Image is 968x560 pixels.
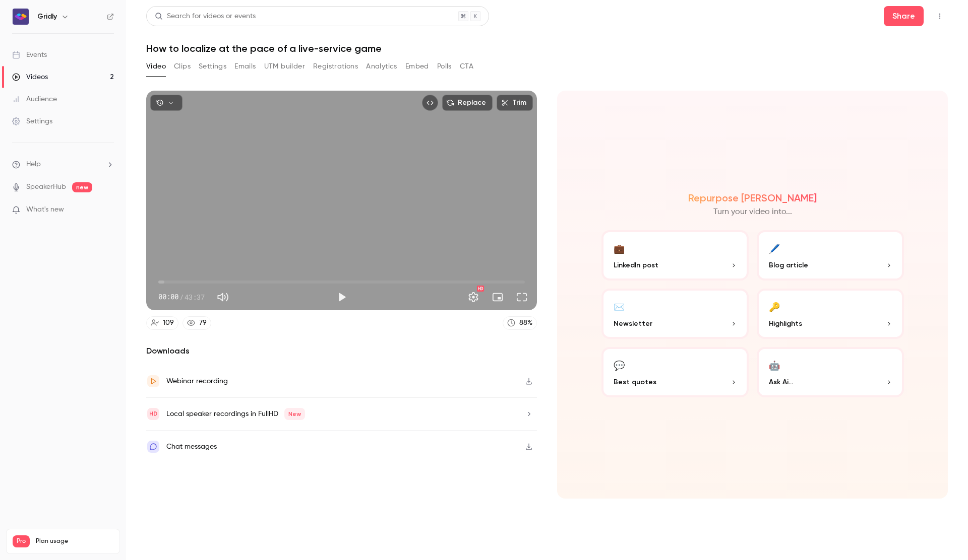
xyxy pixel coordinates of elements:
a: 79 [183,316,211,330]
span: Best quotes [614,377,656,387]
button: Top Bar Actions [932,8,948,24]
div: Keywords by Traffic [111,59,170,66]
span: Ask Ai... [769,377,793,387]
div: Videos [12,72,48,82]
span: new [72,182,92,192]
button: Share [884,6,924,26]
button: Clips [174,58,191,75]
span: 00:00 [158,292,178,302]
button: Analytics [366,58,397,75]
button: CTA [460,58,473,75]
button: Play [332,287,352,307]
a: SpeakerHub [26,182,66,192]
button: Settings [199,58,226,75]
div: 109 [163,318,174,328]
div: Local speaker recordings in FullHD [166,408,305,420]
button: Video [146,58,166,75]
span: Help [26,159,41,170]
div: 🤖 [769,357,780,373]
div: ✉️ [614,299,625,314]
span: What's new [26,204,64,215]
button: Emails [234,58,256,75]
div: Settings [12,116,52,126]
span: Blog article [769,260,808,270]
button: 💼LinkedIn post [601,230,749,281]
span: Plan usage [36,537,113,545]
div: Search for videos or events [155,11,256,22]
button: ✉️Newsletter [601,289,749,339]
button: Registrations [313,58,358,75]
button: Settings [463,287,483,307]
span: Highlights [769,318,802,329]
button: Mute [213,287,233,307]
img: tab_domain_overview_orange.svg [27,58,35,66]
img: tab_keywords_by_traffic_grey.svg [100,58,108,66]
div: v 4.0.25 [28,16,49,24]
div: Events [12,50,47,60]
button: 🖊️Blog article [757,230,904,281]
button: 🔑Highlights [757,289,904,339]
div: 00:00 [158,292,205,302]
div: Audience [12,94,57,104]
button: Trim [497,95,533,111]
img: Gridly [13,9,29,25]
button: Embed [405,58,429,75]
div: Chat messages [166,441,217,453]
div: 🖊️ [769,240,780,256]
div: 79 [199,318,207,328]
span: Newsletter [614,318,652,329]
div: Webinar recording [166,375,228,387]
div: 💼 [614,240,625,256]
button: Replace [442,95,493,111]
button: UTM builder [264,58,305,75]
span: New [284,408,305,420]
h2: Repurpose [PERSON_NAME] [688,192,817,204]
a: 109 [146,316,178,330]
span: / [179,292,184,302]
img: logo_orange.svg [16,16,24,24]
h2: Downloads [146,345,537,357]
div: HD [477,286,484,292]
button: Polls [437,58,452,75]
span: 43:37 [185,292,205,302]
h1: How to localize at the pace of a live-service game [146,42,948,54]
button: Full screen [512,287,532,307]
img: website_grey.svg [16,26,24,34]
button: 🤖Ask Ai... [757,347,904,397]
h6: Gridly [37,12,57,22]
div: Domain Overview [38,59,90,66]
div: Domain: [DOMAIN_NAME] [26,26,111,34]
button: 💬Best quotes [601,347,749,397]
div: 💬 [614,357,625,373]
iframe: Noticeable Trigger [102,205,114,215]
div: 88 % [519,318,532,328]
span: LinkedIn post [614,260,658,270]
span: Pro [13,535,30,547]
button: Turn on miniplayer [488,287,508,307]
li: help-dropdown-opener [12,159,114,170]
p: Turn your video into... [713,206,792,218]
div: 🔑 [769,299,780,314]
button: Embed video [422,95,438,111]
a: 88% [503,316,537,330]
